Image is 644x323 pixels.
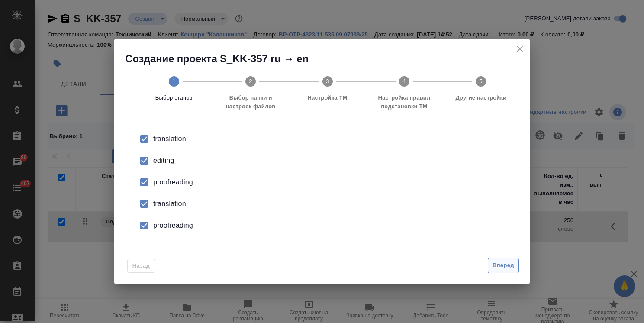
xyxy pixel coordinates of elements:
[249,78,252,84] text: 2
[293,94,362,102] span: Настройка ТМ
[513,42,526,55] button: close
[153,220,509,231] div: proofreading
[488,258,519,273] button: Вперед
[139,94,209,102] span: Выбор этапов
[172,78,175,84] text: 1
[493,261,514,271] span: Вперед
[153,177,509,187] div: proofreading
[480,78,483,84] text: 5
[153,155,509,166] div: editing
[125,52,530,66] h2: Создание проекта S_KK-357 ru → en
[446,94,516,102] span: Другие настройки
[369,94,439,111] span: Настройка правил подстановки TM
[153,134,509,144] div: translation
[153,199,509,209] div: translation
[402,78,406,84] text: 4
[216,94,285,111] span: Выбор папки и настроек файлов
[326,78,329,84] text: 3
